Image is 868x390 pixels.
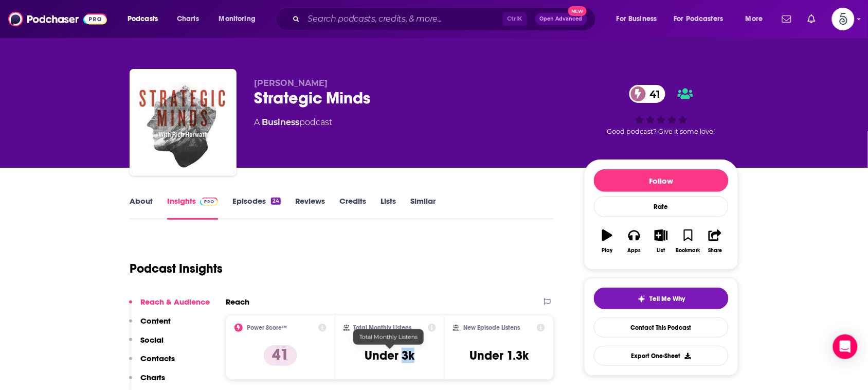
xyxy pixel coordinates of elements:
[594,169,729,192] button: Follow
[594,223,621,260] button: Play
[617,12,657,26] span: For Business
[640,85,666,103] span: 41
[594,317,729,338] a: Contact This Podcast
[638,295,646,303] img: tell me why sparkle
[650,295,685,303] span: Tell Me Why
[804,10,820,28] a: Show notifications dropdown
[129,316,171,335] button: Content
[602,247,613,254] div: Play
[130,261,223,276] h1: Podcast Insights
[594,196,729,217] div: Rate
[140,373,165,382] p: Charts
[232,196,281,220] a: Episodes24
[584,78,738,142] div: 41Good podcast? Give it some love!
[535,13,587,25] button: Open AdvancedNew
[594,346,729,366] button: Export One-Sheet
[129,353,175,373] button: Contacts
[170,11,205,27] a: Charts
[629,85,666,103] a: 41
[262,117,299,127] a: Business
[657,247,665,254] div: List
[469,348,529,363] h3: Under 1.3k
[675,223,701,260] button: Bookmark
[746,12,763,26] span: More
[219,12,256,26] span: Monitoring
[628,247,641,254] div: Apps
[833,334,858,359] div: Open Intercom Messenger
[295,196,325,220] a: Reviews
[609,11,670,27] button: open menu
[702,223,729,260] button: Share
[140,335,164,345] p: Social
[304,11,503,27] input: Search podcasts, credits, & more...
[271,198,281,205] div: 24
[167,196,218,220] a: InsightsPodchaser Pro
[648,223,675,260] button: List
[778,10,795,28] a: Show notifications dropdown
[8,9,107,29] img: Podchaser - Follow, Share and Rate Podcasts
[200,198,218,206] img: Podchaser Pro
[708,247,722,254] div: Share
[140,316,171,326] p: Content
[354,324,412,331] h2: Total Monthly Listens
[621,223,647,260] button: Apps
[607,128,715,135] span: Good podcast? Give it some love!
[832,8,855,30] img: User Profile
[381,196,396,220] a: Lists
[226,297,249,307] h2: Reach
[339,196,366,220] a: Credits
[674,12,724,26] span: For Podcasters
[264,345,297,366] p: 41
[132,71,234,174] img: Strategic Minds
[540,16,583,22] span: Open Advanced
[247,324,287,331] h2: Power Score™
[503,12,527,26] span: Ctrl K
[410,196,436,220] a: Similar
[140,353,175,363] p: Contacts
[359,333,418,341] span: Total Monthly Listens
[128,12,158,26] span: Podcasts
[177,12,199,26] span: Charts
[463,324,520,331] h2: New Episode Listens
[129,297,210,316] button: Reach & Audience
[594,288,729,309] button: tell me why sparkleTell Me Why
[738,11,776,27] button: open menu
[129,335,164,354] button: Social
[254,116,332,129] div: A podcast
[120,11,171,27] button: open menu
[568,6,587,16] span: New
[832,8,855,30] button: Show profile menu
[130,196,153,220] a: About
[140,297,210,307] p: Reach & Audience
[254,78,328,88] span: [PERSON_NAME]
[212,11,269,27] button: open menu
[676,247,700,254] div: Bookmark
[832,8,855,30] span: Logged in as Spiral5-G2
[667,11,738,27] button: open menu
[365,348,414,363] h3: Under 3k
[285,7,606,31] div: Search podcasts, credits, & more...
